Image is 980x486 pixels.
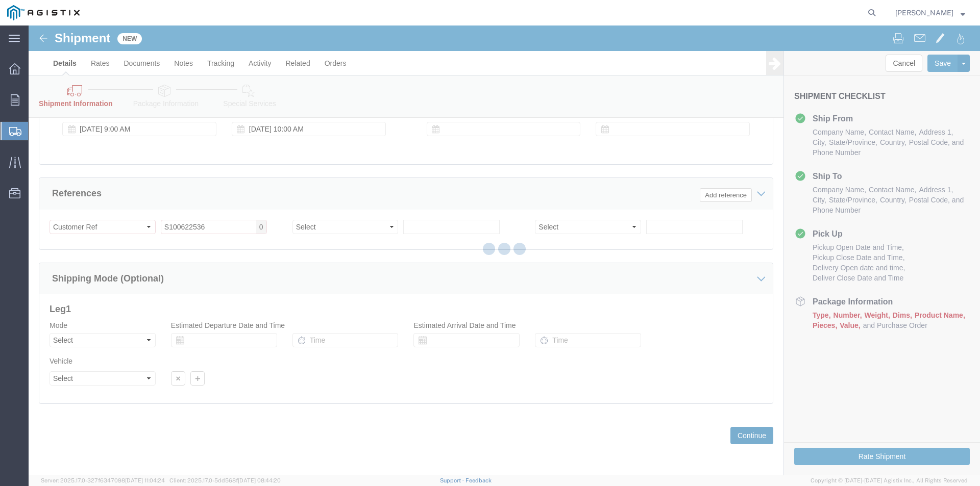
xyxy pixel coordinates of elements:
span: [DATE] 11:04:24 [125,477,165,483]
a: Feedback [465,477,492,483]
span: Davey Parker [895,7,953,18]
span: Client: 2025.17.0-5dd568f [169,477,281,483]
img: logo [7,5,80,20]
span: [DATE] 08:44:20 [238,477,281,483]
button: [PERSON_NAME] [895,7,966,19]
a: Support [440,477,465,483]
span: Server: 2025.17.0-327f6347098 [41,477,165,483]
span: Copyright © [DATE]-[DATE] Agistix Inc., All Rights Reserved [811,476,968,485]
